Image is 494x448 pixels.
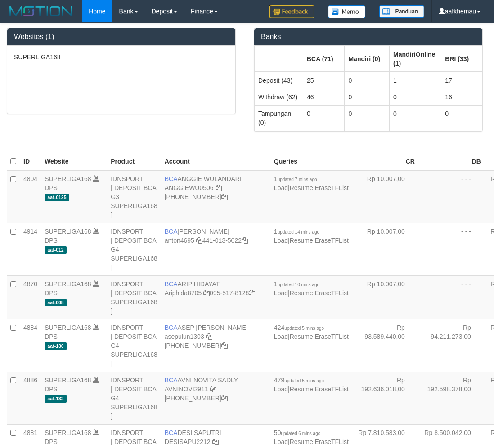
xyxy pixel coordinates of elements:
a: Resume [290,438,313,445]
a: Ariphida8705 [165,289,202,297]
td: DPS [41,170,107,223]
td: AVNI NOVITA SADLY [PHONE_NUMBER] [161,372,270,424]
a: EraseTFList [314,438,348,445]
td: Deposit (43) [255,72,303,89]
td: IDNSPORT [ DEPOSIT BCA G4 SUPERLIGA168 ] [107,223,161,275]
td: IDNSPORT [ DEPOSIT BCA SUPERLIGA168 ] [107,275,161,319]
a: Resume [290,237,313,244]
span: | | [274,429,349,445]
a: DESISAPU2212 [165,438,211,445]
span: BCA [165,377,178,384]
span: BCA [165,429,178,436]
a: Copy 0955178128 to clipboard [249,289,255,297]
td: Rp 10.007,00 [352,275,418,319]
td: 0 [303,105,345,131]
a: Copy asepulun1303 to clipboard [206,333,212,340]
td: Withdraw (62) [255,89,303,105]
a: Copy anton4695 to clipboard [196,237,202,244]
td: IDNSPORT [ DEPOSIT BCA G4 SUPERLIGA168 ] [107,372,161,424]
td: 0 [345,89,390,105]
td: 1 [390,72,441,89]
td: [PERSON_NAME] 441-013-5022 [161,223,270,275]
td: ASEP [PERSON_NAME] [PHONE_NUMBER] [161,319,270,372]
h3: Banks [261,33,476,41]
span: | | [274,280,349,297]
span: 1 [274,280,319,288]
td: - - - [418,170,485,223]
span: BCA [165,228,178,235]
span: BCA [165,280,178,288]
img: Feedback.jpg [269,5,314,18]
td: 0 [441,105,482,131]
span: aaf-132 [45,395,67,403]
a: EraseTFList [314,386,348,393]
a: anton4695 [165,237,194,244]
span: BCA [165,175,178,182]
td: 0 [390,105,441,131]
span: updated 5 mins ago [284,378,324,383]
a: Load [274,184,288,191]
td: IDNSPORT [ DEPOSIT BCA G3 SUPERLIGA168 ] [107,170,161,223]
span: | | [274,175,349,191]
p: SUPERLIGA168 [14,53,229,62]
span: | | [274,228,349,244]
span: 424 [274,324,324,331]
span: updated 6 mins ago [281,431,320,436]
span: aaf-130 [45,342,67,350]
a: Copy 4062213373 to clipboard [221,193,228,200]
th: ID [20,153,41,170]
a: Resume [290,333,313,340]
span: BCA [165,324,178,331]
a: ANGGIEWU0506 [165,184,214,191]
td: DPS [41,275,107,319]
td: 4914 [20,223,41,275]
td: Tampungan (0) [255,105,303,131]
a: Resume [290,386,313,393]
a: SUPERLIGA168 [45,324,91,331]
a: EraseTFList [314,184,348,191]
a: Load [274,289,288,297]
td: IDNSPORT [ DEPOSIT BCA G4 SUPERLIGA168 ] [107,319,161,372]
img: Button%20Memo.svg [328,5,366,18]
td: Rp 192.598.378,00 [418,372,485,424]
th: Product [107,153,161,170]
a: Copy ANGGIEWU0506 to clipboard [216,184,222,191]
th: CR [352,153,418,170]
th: Account [161,153,270,170]
span: updated 5 mins ago [284,326,324,331]
td: 25 [303,72,345,89]
td: Rp 10.007,00 [352,223,418,275]
span: aaf-012 [45,246,67,254]
h3: Websites (1) [14,33,229,41]
th: DB [418,153,485,170]
td: 4804 [20,170,41,223]
span: updated 7 mins ago [278,177,317,182]
a: Resume [290,184,313,191]
td: 4870 [20,275,41,319]
td: Rp 93.589.440,00 [352,319,418,372]
img: panduan.png [379,5,424,18]
span: | | [274,324,349,340]
td: DPS [41,319,107,372]
th: Group: activate to sort column ascending [303,46,345,72]
td: 4886 [20,372,41,424]
td: DPS [41,372,107,424]
td: Rp 192.636.018,00 [352,372,418,424]
a: EraseTFList [314,237,348,244]
td: 46 [303,89,345,105]
span: 1 [274,175,317,182]
td: Rp 10.007,00 [352,170,418,223]
a: Load [274,386,288,393]
th: Queries [270,153,352,170]
a: Copy 4062280135 to clipboard [221,395,228,402]
a: AVNINOVI2911 [165,386,208,393]
a: Copy Ariphida8705 to clipboard [203,289,210,297]
th: Website [41,153,107,170]
a: asepulun1303 [165,333,204,340]
td: DPS [41,223,107,275]
td: 0 [390,89,441,105]
td: ARIP HIDAYAT 095-517-8128 [161,275,270,319]
span: aaf-008 [45,299,67,306]
span: updated 10 mins ago [278,282,319,287]
th: Group: activate to sort column ascending [345,46,390,72]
